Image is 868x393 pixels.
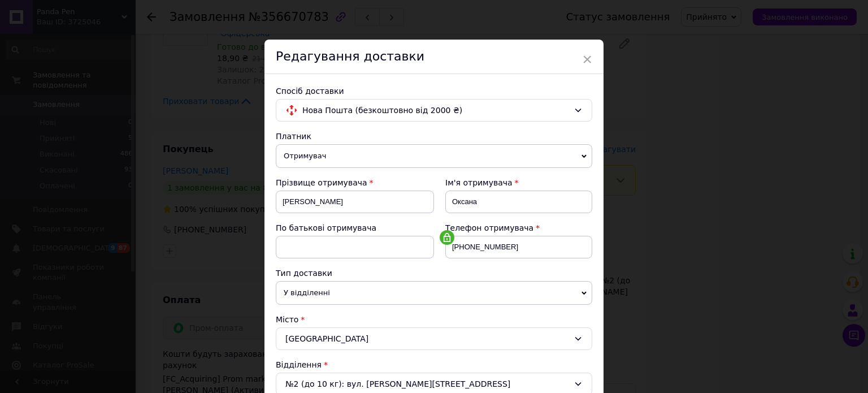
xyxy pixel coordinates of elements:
[445,223,533,232] span: Телефон отримувача
[264,40,604,74] div: Редагування доставки
[276,85,592,97] div: Спосіб доставки
[276,281,592,305] span: У відділенні
[276,269,332,278] span: Тип доставки
[302,104,569,116] span: Нова Пошта (безкоштовно від 2000 ₴)
[276,223,376,232] span: По батькові отримувача
[445,178,513,187] span: Ім'я отримувача
[276,314,592,325] div: Місто
[276,359,592,370] div: Відділення
[445,236,592,258] input: +380
[276,327,592,350] div: [GEOGRAPHIC_DATA]
[276,132,311,141] span: Платник
[582,50,592,69] span: ×
[276,178,367,187] span: Прізвище отримувача
[276,144,592,168] span: Отримувач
